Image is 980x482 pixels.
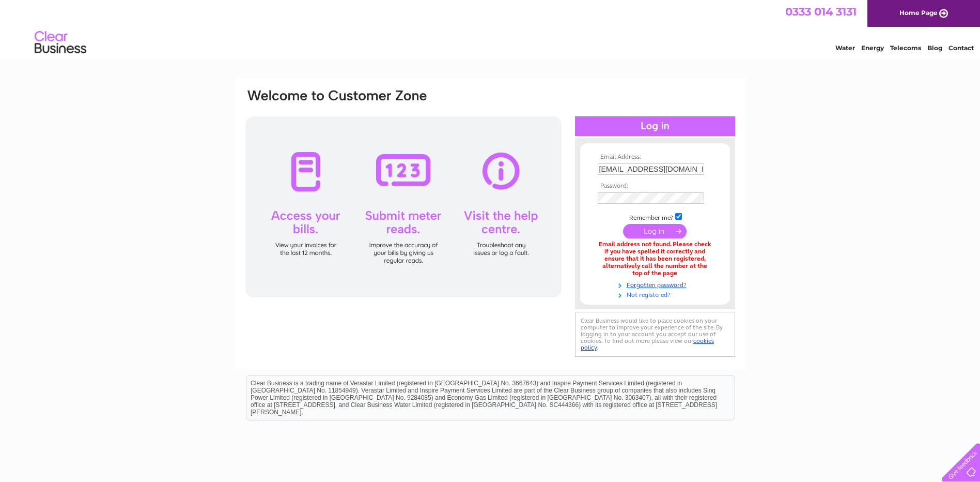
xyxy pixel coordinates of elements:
td: Remember me? [595,212,715,222]
a: Blog [927,44,942,52]
a: cookies policy [581,337,714,351]
a: Forgotten password? [598,279,715,289]
a: Not registered? [598,289,715,299]
a: 0333 014 3131 [785,5,857,18]
th: Email Address: [595,154,715,161]
a: Contact [948,44,974,52]
img: logo.png [34,27,87,58]
a: Telecoms [890,44,921,52]
div: Clear Business is a trading name of Verastar Limited (registered in [GEOGRAPHIC_DATA] No. 3667643... [246,6,735,50]
div: Clear Business would like to place cookies on your computer to improve your experience of the sit... [575,312,735,357]
input: Submit [623,224,687,238]
a: Energy [861,44,884,52]
div: Email address not found. Please check if you have spelled it correctly and ensure that it has bee... [598,241,712,277]
a: Water [835,44,855,52]
th: Password: [595,183,715,190]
